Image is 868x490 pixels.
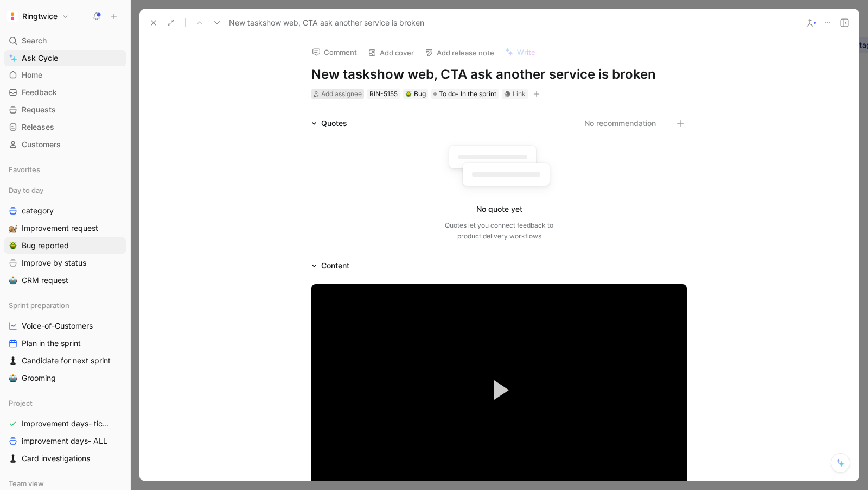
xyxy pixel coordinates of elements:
[500,45,540,60] button: Write
[7,239,20,252] button: 🪲
[22,453,90,464] span: Card investigations
[4,335,126,351] a: Plan in the sprint
[7,11,18,22] img: Ringtwice
[9,356,17,365] img: ♟️
[22,104,56,115] span: Requests
[311,66,687,83] h1: New taskshow web, CTA ask another service is broken
[22,205,54,216] span: category
[4,203,126,219] a: category
[445,220,553,242] div: Quotes let you connect feedback to product delivery workflows
[9,224,17,233] img: 🐌
[4,450,126,467] a: ♟️Card investigations
[4,370,126,386] a: 🤖Grooming
[7,452,20,465] button: ♟️
[517,47,535,57] span: Write
[4,84,126,100] a: Feedback
[4,433,126,449] a: improvement days- ALL
[403,89,428,99] div: 🪲Bug
[9,374,17,382] img: 🤖
[321,90,362,98] span: Add assignee
[4,102,126,118] a: Requests
[363,45,419,60] button: Add cover
[7,354,20,367] button: ♟️
[9,454,17,463] img: ♟️
[476,203,522,216] div: No quote yet
[22,321,93,331] span: Voice-of-Customers
[9,276,17,285] img: 🤖
[4,136,126,153] a: Customers
[4,395,126,411] div: Project
[22,87,57,98] span: Feedback
[420,45,499,60] button: Add release note
[22,355,111,366] span: Candidate for next sprint
[22,257,86,268] span: Improve by status
[22,223,98,234] span: Improvement request
[22,139,61,150] span: Customers
[22,122,54,133] span: Releases
[229,16,424,29] span: New taskshow web, CTA ask another service is broken
[307,45,362,60] button: Comment
[22,373,56,384] span: Grooming
[9,185,43,196] span: Day to day
[4,67,126,83] a: Home
[4,9,72,24] button: RingtwiceRingtwice
[4,237,126,254] a: 🪲Bug reported
[4,353,126,369] a: ♟️Candidate for next sprint
[321,117,347,130] div: Quotes
[439,89,496,99] span: To do- In the sprint
[584,117,656,130] button: No recommendation
[4,50,126,66] a: Ask Cycle
[4,119,126,135] a: Releases
[9,164,40,175] span: Favorites
[22,436,107,447] span: improvement days- ALL
[22,34,47,47] span: Search
[22,70,42,80] span: Home
[4,395,126,467] div: ProjectImprovement days- tickets readyimprovement days- ALL♟️Card investigations
[7,222,20,235] button: 🐌
[431,89,499,99] div: To do- In the sprint
[4,220,126,236] a: 🐌Improvement request
[307,117,352,130] div: Quotes
[9,398,33,409] span: Project
[22,52,58,65] span: Ask Cycle
[22,418,113,429] span: Improvement days- tickets ready
[405,89,426,99] div: Bug
[4,255,126,271] a: Improve by status
[22,275,68,286] span: CRM request
[22,240,69,251] span: Bug reported
[9,241,17,250] img: 🪲
[4,33,126,49] div: Search
[4,297,126,313] div: Sprint preparation
[369,89,398,99] div: RIN-5155
[9,478,44,489] span: Team view
[4,318,126,334] a: Voice-of-Customers
[9,300,69,311] span: Sprint preparation
[405,91,412,97] img: 🪲
[7,274,20,287] button: 🤖
[22,338,81,349] span: Plan in the sprint
[307,259,354,272] div: Content
[513,89,526,99] div: Link
[4,161,126,178] div: Favorites
[475,366,524,414] button: Play Video
[4,272,126,288] a: 🤖CRM request
[22,11,58,21] h1: Ringtwice
[4,182,126,198] div: Day to day
[4,416,126,432] a: Improvement days- tickets ready
[4,182,126,288] div: Day to daycategory🐌Improvement request🪲Bug reportedImprove by status🤖CRM request
[4,297,126,386] div: Sprint preparationVoice-of-CustomersPlan in the sprint♟️Candidate for next sprint🤖Grooming
[321,259,349,272] div: Content
[7,372,20,385] button: 🤖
